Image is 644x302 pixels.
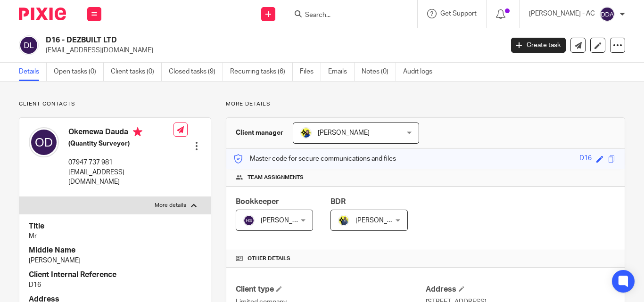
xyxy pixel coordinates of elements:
[362,63,396,81] a: Notes (0)
[155,202,186,209] p: More details
[29,127,59,157] img: svg%3E
[133,127,142,137] i: Primary
[68,139,173,148] h5: (Quantity Surveyor)
[338,215,349,226] img: Dennis-Starbridge.jpg
[169,63,223,81] a: Closed tasks (9)
[318,130,370,136] span: [PERSON_NAME]
[29,231,201,241] p: Mr
[226,100,625,108] p: More details
[300,127,312,139] img: Bobo-Starbridge%201.jpg
[29,245,201,255] h4: Middle Name
[68,168,173,187] p: [EMAIL_ADDRESS][DOMAIN_NAME]
[248,174,304,181] span: Team assignments
[230,63,293,81] a: Recurring tasks (6)
[68,158,173,167] p: 07947 737 981
[248,255,290,262] span: Other details
[68,127,173,139] h4: Okemewa Dauda
[236,128,283,138] h3: Client manager
[19,8,66,20] img: Pixie
[355,217,407,224] span: [PERSON_NAME]
[233,154,396,163] p: Master code for secure communications and files
[19,63,47,81] a: Details
[579,154,592,164] div: D16
[46,46,497,55] p: [EMAIL_ADDRESS][DOMAIN_NAME]
[236,198,279,205] span: Bookkeeper
[440,10,477,17] span: Get Support
[328,63,355,81] a: Emails
[29,256,201,265] p: [PERSON_NAME]
[426,285,615,294] h4: Address
[529,9,595,18] p: [PERSON_NAME] - AC
[111,63,162,81] a: Client tasks (0)
[300,63,321,81] a: Files
[19,100,211,108] p: Client contacts
[243,215,255,226] img: svg%3E
[236,285,425,294] h4: Client type
[19,35,39,55] img: svg%3E
[46,35,407,45] h2: D16 - DEZBUILT LTD
[304,11,389,20] input: Search
[29,270,201,280] h4: Client Internal Reference
[600,7,615,22] img: svg%3E
[403,63,439,81] a: Audit logs
[29,221,201,231] h4: Title
[511,38,566,53] a: Create task
[261,217,313,224] span: [PERSON_NAME]
[54,63,104,81] a: Open tasks (0)
[29,280,201,290] p: D16
[330,198,346,205] span: BDR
